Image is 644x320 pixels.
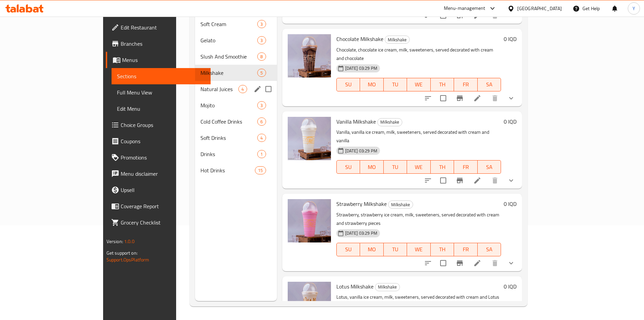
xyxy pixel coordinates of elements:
[407,160,431,174] button: WE
[410,162,428,172] span: WE
[457,80,475,89] span: FR
[336,160,360,174] button: SU
[339,80,357,89] span: SU
[106,133,211,149] a: Coupons
[106,237,123,246] span: Version:
[121,202,205,210] span: Coverage Report
[257,52,266,61] div: items
[195,48,277,65] div: Slush And Smoothie8
[257,69,266,77] div: items
[257,20,266,28] div: items
[457,244,475,254] span: FR
[473,176,481,185] a: Edit menu item
[121,137,205,145] span: Coupons
[507,259,515,267] svg: Show Choices
[385,36,409,44] span: Milkshake
[117,88,205,97] span: Full Menu View
[258,135,265,141] span: 4
[288,199,331,242] img: Strawberry Milkshake
[195,162,277,178] div: Hot Drinks15
[503,90,519,106] button: show more
[258,119,265,125] span: 6
[200,69,258,77] span: Milkshake
[200,166,255,174] span: Hot Drinks
[375,283,400,291] div: Milkshake
[480,80,499,89] span: SA
[431,78,454,91] button: TH
[258,151,265,157] span: 1
[258,102,265,109] span: 3
[336,281,374,292] span: Lotus Milkshake
[121,23,205,31] span: Edit Restaurant
[436,91,450,105] span: Select to update
[388,200,413,209] div: Milkshake
[342,148,380,154] span: [DATE] 03:29 PM
[200,36,258,44] div: Gelato
[106,52,211,68] a: Menus
[121,153,205,162] span: Promotions
[339,162,357,172] span: SU
[517,5,562,12] div: [GEOGRAPHIC_DATA]
[363,80,381,89] span: MO
[454,78,478,91] button: FR
[420,90,436,106] button: sort-choices
[106,182,211,198] a: Upsell
[452,255,468,271] button: Branch-specific-item
[121,40,205,48] span: Branches
[195,32,277,48] div: Gelato3
[431,243,454,256] button: TH
[507,176,515,185] svg: Show Choices
[257,134,266,142] div: items
[124,237,135,246] span: 1.0.0
[360,160,384,174] button: MO
[253,84,263,94] button: edit
[386,80,405,89] span: TU
[480,244,499,254] span: SA
[444,4,485,13] div: Menu-management
[452,90,468,106] button: Branch-specific-item
[436,173,450,188] span: Select to update
[257,101,266,109] div: items
[195,13,277,181] nav: Menu sections
[342,65,380,71] span: [DATE] 03:29 PM
[200,52,258,61] span: Slush And Smoothie
[200,150,258,158] span: Drinks
[106,255,149,264] a: Support.OpsPlatform
[258,37,265,44] span: 3
[200,134,258,142] div: Soft Drinks
[433,162,452,172] span: TH
[503,172,519,189] button: show more
[200,20,258,28] span: Soft Cream
[478,160,501,174] button: SA
[121,121,205,129] span: Choice Groups
[386,244,405,254] span: TU
[478,78,501,91] button: SA
[377,118,402,126] div: Milkshake
[407,243,431,256] button: WE
[200,85,239,93] span: Natural Juices
[436,256,450,270] span: Select to update
[336,116,376,127] span: Vanilla Milkshake
[375,283,400,291] span: Milkshake
[106,149,211,166] a: Promotions
[195,130,277,146] div: Soft Drinks4
[473,94,481,102] a: Edit menu item
[288,117,331,160] img: Vanilla Milkshake
[478,243,501,256] button: SA
[200,118,258,126] span: Cold Coffee Drinks
[384,243,407,256] button: TU
[106,249,138,257] span: Get support on:
[112,68,211,84] a: Sections
[454,243,478,256] button: FR
[339,244,357,254] span: SU
[336,211,501,228] p: Strawberry, strawberry ice cream, milk, sweeteners, served decorated with cream and strawberry pi...
[200,101,258,109] span: Mojito
[258,54,265,60] span: 8
[433,244,452,254] span: TH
